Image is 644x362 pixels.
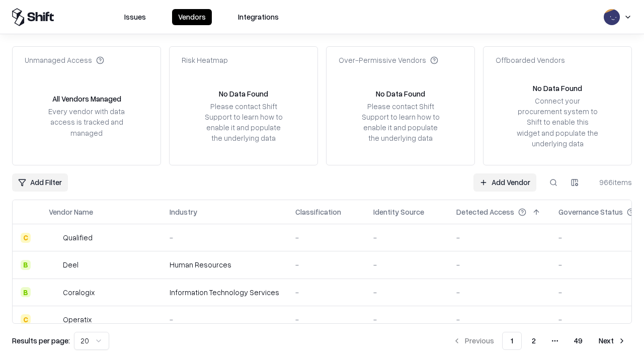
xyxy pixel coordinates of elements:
[219,88,268,99] div: No Data Found
[593,332,632,350] button: Next
[170,232,279,243] div: -
[373,207,424,217] div: Identity Source
[170,287,279,298] div: Information Technology Services
[52,94,121,104] div: All Vendors Managed
[182,55,228,65] div: Risk Heatmap
[172,9,212,25] button: Vendors
[12,173,68,192] button: Add Filter
[49,287,59,297] img: Coralogix
[373,314,440,325] div: -
[170,314,279,325] div: -
[170,207,197,217] div: Industry
[21,287,31,297] div: B
[524,332,544,350] button: 2
[21,260,31,270] div: B
[295,207,341,217] div: Classification
[25,55,104,65] div: Unmanaged Access
[232,9,285,25] button: Integrations
[473,173,536,192] a: Add Vendor
[456,259,542,270] div: -
[373,232,440,243] div: -
[49,207,93,217] div: Vendor Name
[359,101,442,144] div: Please contact Shift Support to learn how to enable it and populate the underlying data
[339,55,438,65] div: Over-Permissive Vendors
[202,101,285,144] div: Please contact Shift Support to learn how to enable it and populate the underlying data
[295,287,357,298] div: -
[456,207,514,217] div: Detected Access
[456,287,542,298] div: -
[502,332,522,350] button: 1
[170,259,279,270] div: Human Resources
[373,259,440,270] div: -
[63,314,92,325] div: Operatix
[558,207,623,217] div: Governance Status
[45,106,128,138] div: Every vendor with data access is tracked and managed
[533,83,582,94] div: No Data Found
[447,332,632,350] nav: pagination
[21,314,31,324] div: C
[496,55,565,65] div: Offboarded Vendors
[456,314,542,325] div: -
[456,232,542,243] div: -
[63,232,93,243] div: Qualified
[295,314,357,325] div: -
[373,287,440,298] div: -
[21,233,31,243] div: C
[592,177,632,188] div: 966 items
[49,233,59,243] img: Qualified
[376,88,425,99] div: No Data Found
[516,96,599,149] div: Connect your procurement system to Shift to enable this widget and populate the underlying data
[566,332,591,350] button: 49
[63,287,95,298] div: Coralogix
[295,259,357,270] div: -
[295,232,357,243] div: -
[12,335,70,346] p: Results per page:
[118,9,152,25] button: Issues
[63,259,78,270] div: Deel
[49,314,59,324] img: Operatix
[49,260,59,270] img: Deel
